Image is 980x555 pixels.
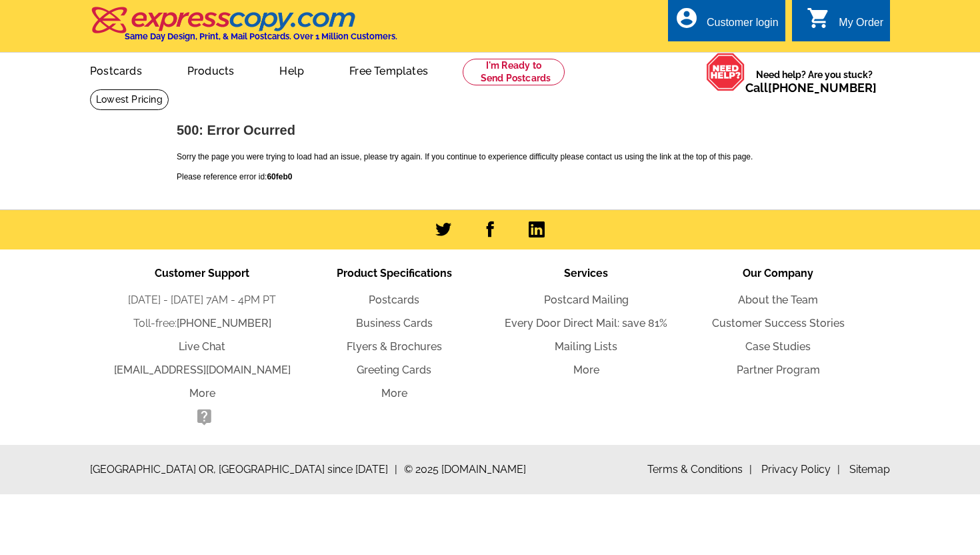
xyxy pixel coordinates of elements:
h4: Same Day Design, Print, & Mail Postcards. Over 1 Million Customers. [125,31,397,41]
a: Same Day Design, Print, & Mail Postcards. Over 1 Million Customers. [90,16,397,41]
li: Toll-free: [106,316,298,332]
a: [EMAIL_ADDRESS][DOMAIN_NAME] [114,364,291,376]
a: More [189,387,215,400]
a: Help [258,54,325,85]
a: Products [166,54,256,85]
a: shopping_cart My Order [807,15,883,31]
p: Sorry the page you were trying to load had an issue, please try again. If you continue to experie... [177,151,803,163]
a: Live Chat [179,340,225,353]
a: Business Cards [356,317,433,330]
a: [PHONE_NUMBER] [768,81,877,95]
img: help [706,53,745,91]
span: [GEOGRAPHIC_DATA] OR, [GEOGRAPHIC_DATA] since [DATE] [90,462,397,478]
a: Every Door Direct Mail: save 81% [505,317,667,330]
a: More [381,387,407,400]
b: 60feb0 [267,172,292,181]
a: Case Studies [745,340,811,353]
span: Customer Support [155,267,249,280]
span: Product Specifications [337,267,452,280]
a: Greeting Cards [357,364,431,376]
div: My Order [839,17,883,35]
a: Partner Program [737,364,820,376]
a: Privacy Policy [761,463,840,476]
a: About the Team [738,294,818,306]
a: [PHONE_NUMBER] [177,317,271,330]
a: Postcards [69,54,163,85]
i: account_circle [675,6,699,30]
a: Mailing Lists [555,340,617,353]
a: Sitemap [849,463,890,476]
a: Postcards [369,294,419,306]
p: Please reference error id: [177,171,803,183]
a: account_circle Customer login [675,15,779,31]
a: Flyers & Brochures [347,340,442,353]
a: Customer Success Stories [712,317,845,330]
span: © 2025 [DOMAIN_NAME] [404,462,526,478]
a: Postcard Mailing [544,294,629,306]
i: shopping_cart [807,6,831,30]
span: Call [745,81,877,95]
span: Need help? Are you stuck? [745,68,883,95]
span: Services [564,267,608,280]
a: Terms & Conditions [647,463,752,476]
h1: 500: Error Ocurred [177,123,803,137]
a: Free Templates [328,54,449,85]
li: [DATE] - [DATE] 7AM - 4PM PT [106,292,298,308]
span: Our Company [743,267,813,280]
a: More [573,364,599,376]
div: Customer login [707,17,779,35]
